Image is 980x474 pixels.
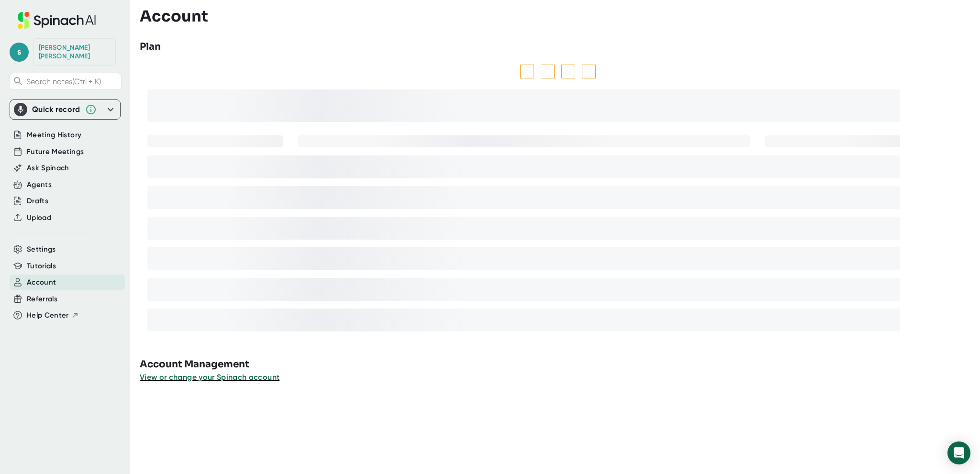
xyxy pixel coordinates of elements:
div: Open Intercom Messenger [947,441,970,464]
div: Quick record [14,100,116,119]
button: Upload [27,212,51,223]
button: Settings [27,244,56,255]
button: Agents [27,179,52,190]
span: Help Center [27,310,69,321]
button: Referrals [27,294,57,305]
div: Quick record [32,105,80,114]
h3: Account [140,7,208,25]
button: Account [27,277,56,288]
h3: Plan [140,40,161,54]
button: View or change your Spinach account [140,372,279,383]
span: s [10,43,29,62]
button: Meeting History [27,130,81,141]
button: Help Center [27,310,79,321]
span: Search notes (Ctrl + K) [26,77,101,86]
button: Ask Spinach [27,163,69,174]
button: Future Meetings [27,146,84,157]
button: Drafts [27,196,48,207]
div: Scott Nordquist [39,44,111,60]
button: Tutorials [27,261,56,272]
h3: Account Management [140,357,980,372]
span: View or change your Spinach account [140,373,279,382]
